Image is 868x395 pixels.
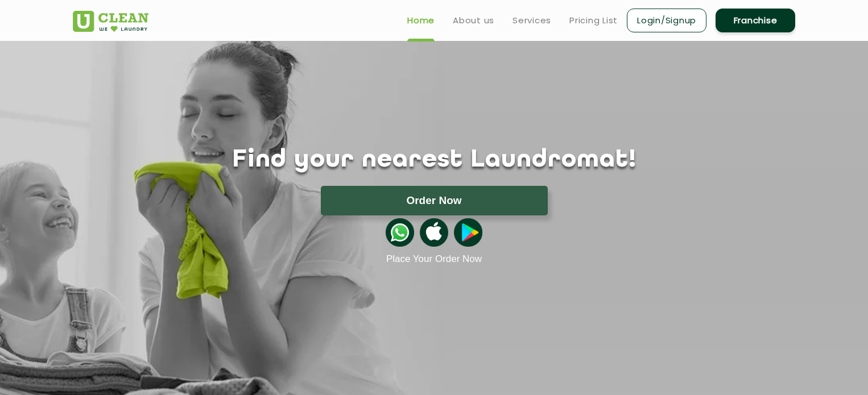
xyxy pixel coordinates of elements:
a: Home [407,14,435,27]
a: Pricing List [569,14,618,27]
img: playstoreicon.png [454,218,482,247]
button: Order Now [321,186,548,215]
img: whatsappicon.png [386,218,414,247]
img: UClean Laundry and Dry Cleaning [73,11,148,32]
a: Franchise [716,9,795,32]
a: About us [453,14,494,27]
a: Place Your Order Now [386,253,482,265]
img: apple-icon.png [420,218,448,247]
h1: Find your nearest Laundromat! [64,146,804,174]
a: Services [512,14,551,27]
a: Login/Signup [627,9,706,32]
